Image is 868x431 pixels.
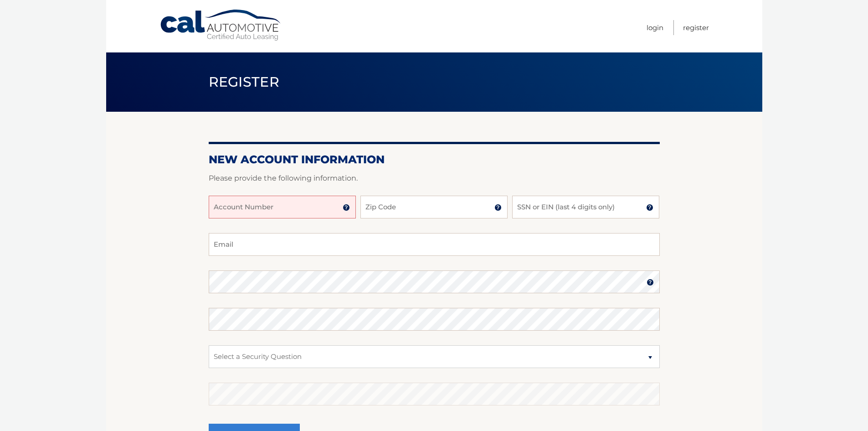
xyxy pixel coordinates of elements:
[209,73,280,90] span: Register
[646,204,653,211] img: tooltip.svg
[343,204,350,211] img: tooltip.svg
[494,204,502,211] img: tooltip.svg
[647,20,663,35] a: Login
[209,153,660,166] h2: New Account Information
[159,9,282,42] a: Cal Automotive
[209,196,356,218] input: Account Number
[512,196,659,218] input: SSN or EIN (last 4 digits only)
[209,233,660,256] input: Email
[647,279,654,286] img: tooltip.svg
[209,172,660,185] p: Please provide the following information.
[360,196,508,218] input: Zip Code
[683,20,709,35] a: Register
